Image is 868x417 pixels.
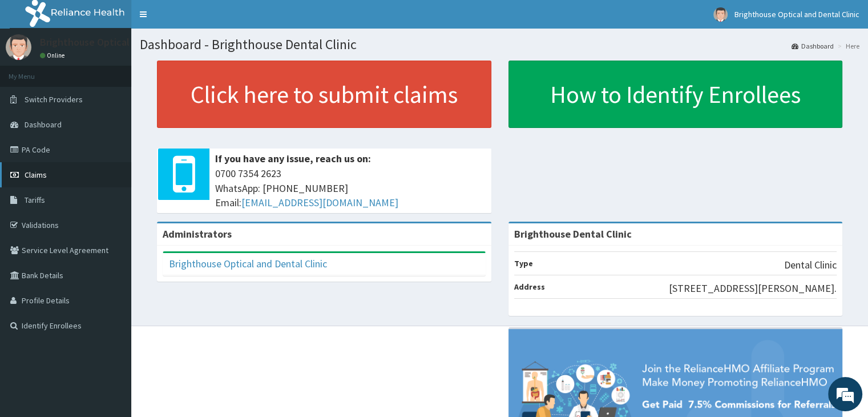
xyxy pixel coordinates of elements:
[514,282,545,292] b: Address
[215,152,371,165] b: If you have any issue, reach us on:
[734,9,859,19] span: Brighthouse Optical and Dental Clinic
[514,227,632,240] strong: Brighthouse Dental Clinic
[784,258,837,272] p: Dental Clinic
[157,61,491,128] a: Click here to submit claims
[40,51,67,59] a: Online
[6,34,31,60] img: User Image
[215,166,486,210] span: 0700 7354 2623 WhatsApp: [PHONE_NUMBER] Email:
[40,37,207,47] p: Brighthouse Optical and Dental Clinic
[508,61,843,128] a: How to Identify Enrollees
[25,119,62,130] span: Dashboard
[792,41,834,51] a: Dashboard
[140,37,859,52] h1: Dashboard - Brighthouse Dental Clinic
[25,170,47,180] span: Claims
[241,196,398,209] a: [EMAIL_ADDRESS][DOMAIN_NAME]
[25,94,83,105] span: Switch Providers
[713,7,728,22] img: User Image
[514,258,533,268] b: Type
[169,257,327,270] a: Brighthouse Optical and Dental Clinic
[669,281,837,296] p: [STREET_ADDRESS][PERSON_NAME].
[163,227,232,240] b: Administrators
[835,41,859,51] li: Here
[25,195,45,205] span: Tariffs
